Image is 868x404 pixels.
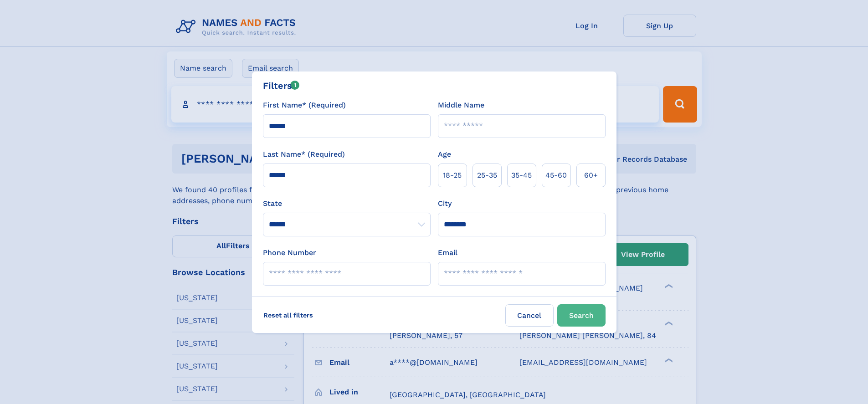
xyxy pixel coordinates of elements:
[438,149,451,160] label: Age
[263,198,431,209] label: State
[511,170,532,181] span: 35‑45
[438,198,452,209] label: City
[477,170,497,181] span: 25‑35
[263,247,316,258] label: Phone Number
[263,149,345,160] label: Last Name* (Required)
[505,304,554,327] label: Cancel
[557,304,606,327] button: Search
[263,79,300,92] div: Filters
[443,170,462,181] span: 18‑25
[545,170,567,181] span: 45‑60
[257,304,319,326] label: Reset all filters
[584,170,598,181] span: 60+
[263,100,346,111] label: First Name* (Required)
[438,100,484,111] label: Middle Name
[438,247,457,258] label: Email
